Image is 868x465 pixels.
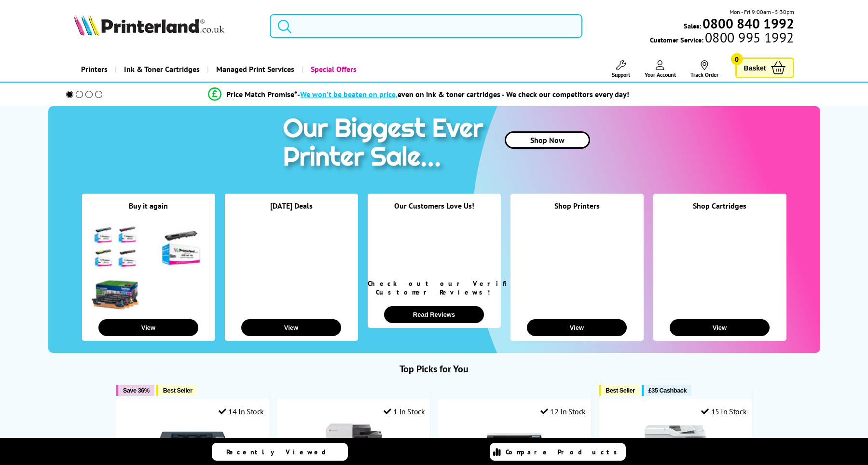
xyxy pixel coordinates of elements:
[606,387,635,394] span: Best Seller
[219,407,264,416] div: 14 In Stock
[735,57,794,78] a: Basket 0
[645,60,676,78] a: Your Account
[212,443,348,461] a: Recently Viewed
[645,71,676,78] span: Your Account
[612,71,630,78] span: Support
[384,306,484,323] button: Read Reviews
[74,14,257,38] a: Printerland Logo
[670,319,770,336] button: View
[506,448,622,456] span: Compare Products
[690,60,718,78] a: Track Order
[599,385,640,396] button: Best Seller
[124,57,200,82] span: Ink & Toner Cartridges
[368,201,501,223] div: Our Customers Love Us!
[650,33,794,44] span: Customer Service:
[642,385,691,396] button: £35 Cashback
[368,279,501,296] div: Check out our Verified Customer Reviews!
[653,201,786,223] div: Shop Cartridges
[123,387,150,394] span: Save 36%
[53,86,785,103] li: modal_Promise
[730,7,794,16] span: Mon - Fri 9:00am - 5:30pm
[703,33,794,42] span: 0800 995 1992
[510,201,644,223] div: Shop Printers
[129,201,168,211] a: Buy it again
[703,14,794,32] b: 0800 840 1992
[684,21,701,30] span: Sales:
[74,57,115,82] a: Printers
[207,57,302,82] a: Managed Print Services
[701,19,794,28] a: 0800 840 1992
[384,407,425,416] div: 1 In Stock
[115,57,207,82] a: Ink & Toner Cartridges
[744,61,766,74] span: Basket
[74,14,224,36] img: Printerland Logo
[297,89,629,99] div: - even on ink & toner cartridges - We check our competitors every day!
[226,89,297,99] span: Price Match Promise*
[241,319,341,336] button: View
[540,407,586,416] div: 12 In Stock
[163,387,193,394] span: Best Seller
[505,131,590,149] a: Shop Now
[701,407,746,416] div: 15 In Stock
[490,443,626,461] a: Compare Products
[648,387,687,394] span: £35 Cashback
[731,53,743,65] span: 0
[98,319,198,336] button: View
[116,385,154,396] button: Save 36%
[527,319,627,336] button: View
[225,201,358,223] div: [DATE] Deals
[612,60,630,78] a: Support
[278,106,493,182] img: printer sale
[302,57,364,82] a: Special Offers
[156,385,197,396] button: Best Seller
[226,448,336,456] span: Recently Viewed
[300,89,398,99] span: We won’t be beaten on price,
